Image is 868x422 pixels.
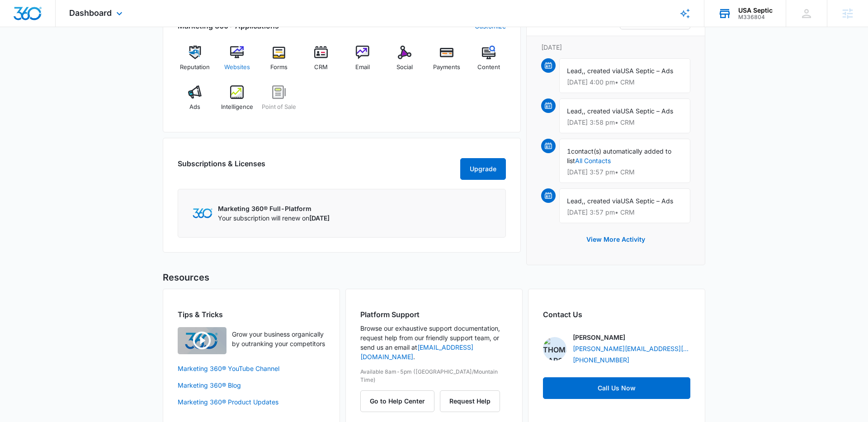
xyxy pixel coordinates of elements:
[396,63,413,72] span: Social
[270,63,288,72] span: Forms
[567,79,683,85] p: [DATE] 4:00 pm • CRM
[189,103,200,112] span: Ads
[584,197,621,205] span: , created via
[178,309,325,320] h2: Tips & Tricks
[567,119,683,126] p: [DATE] 3:58 pm • CRM
[567,67,584,75] span: Lead,
[567,197,584,205] span: Lead,
[567,169,683,175] p: [DATE] 3:57 pm • CRM
[567,147,571,155] span: 1
[178,85,212,118] a: Ads
[262,103,296,112] span: Point of Sale
[621,107,673,115] span: USA Septic – Ads
[477,63,500,72] span: Content
[429,46,464,78] a: Payments
[180,63,210,72] span: Reputation
[69,8,112,18] span: Dashboard
[543,309,690,320] h2: Contact Us
[178,327,226,354] img: Quick Overview Video
[621,197,673,205] span: USA Septic – Ads
[387,46,422,78] a: Social
[355,63,370,72] span: Email
[262,46,297,78] a: Forms
[309,214,330,222] span: [DATE]
[224,63,250,72] span: Websites
[541,42,690,52] p: [DATE]
[440,390,500,412] button: Request Help
[738,14,773,20] div: account id
[575,157,611,164] a: All Contacts
[440,397,500,405] a: Request Help
[471,46,506,78] a: Content
[220,85,255,118] a: Intelligence
[460,158,506,180] button: Upgrade
[345,46,380,78] a: Email
[232,329,325,348] p: Grow your business organically by outranking your competitors
[360,309,508,320] h2: Platform Support
[573,333,625,342] p: [PERSON_NAME]
[360,368,508,384] p: Available 8am-5pm ([GEOGRAPHIC_DATA]/Mountain Time)
[360,397,440,405] a: Go to Help Center
[193,208,212,218] img: Marketing 360 Logo
[567,209,683,216] p: [DATE] 3:57 pm • CRM
[573,355,629,365] a: [PHONE_NUMBER]
[433,63,460,72] span: Payments
[262,85,297,118] a: Point of Sale
[220,46,255,78] a: Websites
[178,158,265,176] h2: Subscriptions & Licenses
[573,344,690,353] a: [PERSON_NAME][EMAIL_ADDRESS][PERSON_NAME][DOMAIN_NAME]
[221,103,253,112] span: Intelligence
[360,324,508,361] p: Browse our exhaustive support documentation, request help from our friendly support team, or send...
[567,107,584,115] span: Lead,
[178,364,325,373] a: Marketing 360® YouTube Channel
[218,213,330,223] p: Your subscription will renew on
[543,337,566,361] img: Thomas Baron
[567,147,671,164] span: contact(s) automatically added to list
[738,7,773,14] div: account name
[584,107,621,115] span: , created via
[577,229,654,250] button: View More Activity
[621,67,673,75] span: USA Septic – Ads
[178,397,325,407] a: Marketing 360® Product Updates
[218,204,330,213] p: Marketing 360® Full-Platform
[178,46,212,78] a: Reputation
[178,380,325,390] a: Marketing 360® Blog
[314,63,328,72] span: CRM
[543,377,690,399] a: Call Us Now
[584,67,621,75] span: , created via
[303,46,338,78] a: CRM
[360,390,434,412] button: Go to Help Center
[163,271,705,284] h5: Resources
